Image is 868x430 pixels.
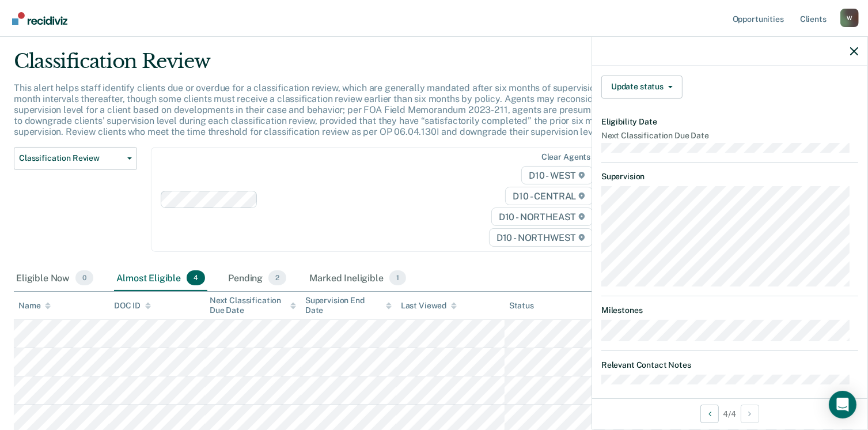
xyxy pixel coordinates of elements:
[307,266,408,291] div: Marked Ineligible
[825,56,851,66] span: level
[601,305,858,315] dt: Milestones
[700,405,719,423] button: Previous Opportunity
[840,9,859,27] div: W
[210,296,296,315] div: Next Classification Due Date
[741,405,759,423] button: Next Opportunity
[187,270,205,285] span: 4
[114,266,207,291] div: Almost Eligible
[601,131,858,141] dt: Next Classification Due Date
[75,270,93,285] span: 0
[601,76,683,99] button: Update status
[14,50,665,82] div: Classification Review
[601,172,858,182] dt: Supervision
[829,391,856,418] div: Open Intercom Messenger
[509,301,534,311] div: Status
[268,270,286,285] span: 2
[18,301,51,311] div: Name
[389,270,406,285] span: 1
[489,228,593,247] span: D10 - NORTHWEST
[401,301,457,311] div: Last Viewed
[840,9,859,27] button: Profile dropdown button
[19,153,123,163] span: Classification Review
[305,296,392,315] div: Supervision End Date
[541,152,590,162] div: Clear agents
[521,166,593,184] span: D10 - WEST
[491,208,593,226] span: D10 - NORTHEAST
[12,12,67,25] img: Recidiviz
[505,187,593,205] span: D10 - CENTRAL
[592,398,867,429] div: 4 / 4
[14,82,657,138] p: This alert helps staff identify clients due or overdue for a classification review, which are gen...
[601,360,858,370] dt: Relevant Contact Notes
[601,117,858,127] dt: Eligibility Date
[14,266,96,291] div: Eligible Now
[114,301,151,311] div: DOC ID
[226,266,289,291] div: Pending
